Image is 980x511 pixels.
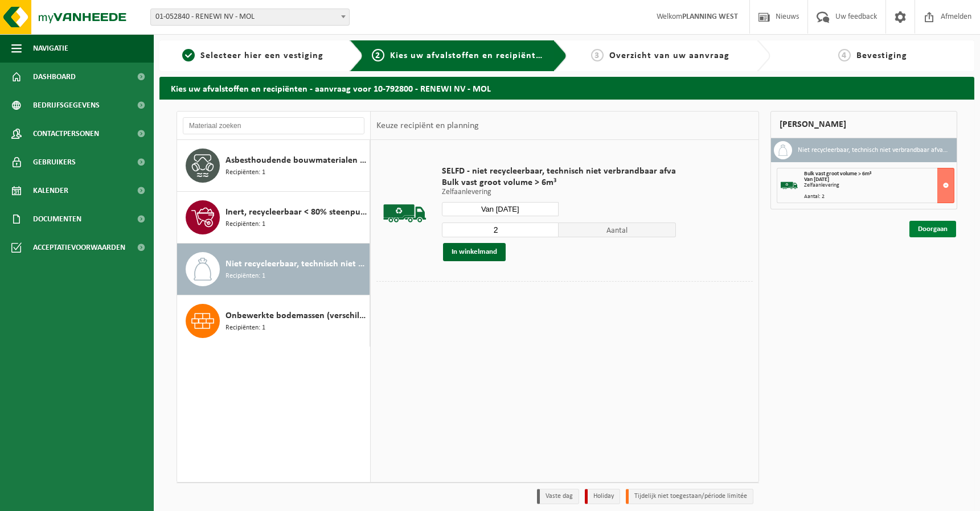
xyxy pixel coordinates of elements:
[150,9,350,26] span: 01-052840 - RENEWI NV - MOL
[182,49,195,61] span: 1
[371,112,485,140] div: Keuze recipiënt en planning
[856,51,907,60] span: Bevestiging
[442,166,676,177] span: SELFD - niet recycleerbaar, technisch niet verbrandbaar afva
[225,271,265,282] span: Recipiënten: 1
[33,63,76,91] span: Dashboard
[537,489,579,504] li: Vaste dag
[591,49,604,61] span: 3
[804,194,954,200] div: Aantal: 2
[33,233,125,262] span: Acceptatievoorwaarden
[804,171,871,177] span: Bulk vast groot volume > 6m³
[33,119,99,148] span: Contactpersonen
[225,154,367,167] span: Asbesthoudende bouwmaterialen cementgebonden (hechtgebonden)
[151,9,349,25] span: 01-052840 - RENEWI NV - MOL
[804,183,954,188] div: Zelfaanlevering
[609,51,729,60] span: Overzicht van uw aanvraag
[442,177,676,188] span: Bulk vast groot volume > 6m³
[183,117,364,134] input: Materiaal zoeken
[559,222,676,237] span: Aantal
[225,257,367,271] span: Niet recycleerbaar, technisch niet verbrandbaar afval (brandbaar)
[442,188,676,196] p: Zelfaanlevering
[200,51,323,60] span: Selecteer hier een vestiging
[33,91,100,119] span: Bedrijfsgegevens
[390,51,547,60] span: Kies uw afvalstoffen en recipiënten
[177,140,370,192] button: Asbesthoudende bouwmaterialen cementgebonden (hechtgebonden) Recipiënten: 1
[225,205,367,219] span: Inert, recycleerbaar < 80% steenpuin
[177,244,370,295] button: Niet recycleerbaar, technisch niet verbrandbaar afval (brandbaar) Recipiënten: 1
[225,309,367,323] span: Onbewerkte bodemassen (verschillend van huisvuilverbrandingsinstallatie, non bis in idem)
[798,141,948,159] h3: Niet recycleerbaar, technisch niet verbrandbaar afval (brandbaar)
[838,49,851,61] span: 4
[585,489,620,504] li: Holiday
[443,243,506,261] button: In winkelmand
[626,489,753,504] li: Tijdelijk niet toegestaan/période limitée
[682,13,738,21] strong: PLANNING WEST
[177,192,370,244] button: Inert, recycleerbaar < 80% steenpuin Recipiënten: 1
[804,176,829,183] strong: Van [DATE]
[165,49,341,63] a: 1Selecteer hier een vestiging
[225,323,265,333] span: Recipiënten: 1
[33,176,68,205] span: Kalender
[372,49,384,61] span: 2
[33,34,68,63] span: Navigatie
[770,111,957,138] div: [PERSON_NAME]
[159,77,974,99] h2: Kies uw afvalstoffen en recipiënten - aanvraag voor 10-792800 - RENEWI NV - MOL
[442,202,559,216] input: Selecteer datum
[33,205,81,233] span: Documenten
[225,167,265,178] span: Recipiënten: 1
[909,221,956,237] a: Doorgaan
[225,219,265,230] span: Recipiënten: 1
[177,295,370,347] button: Onbewerkte bodemassen (verschillend van huisvuilverbrandingsinstallatie, non bis in idem) Recipië...
[33,148,76,176] span: Gebruikers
